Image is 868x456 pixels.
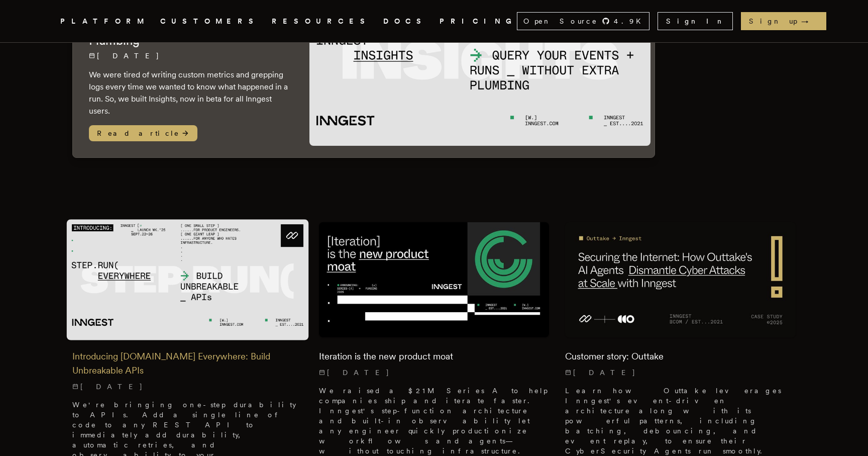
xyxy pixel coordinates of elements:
[89,125,197,141] span: Read article
[319,222,550,337] img: Featured image for Iteration is the new product moat blog post
[565,368,796,378] p: [DATE]
[741,12,826,30] a: Sign up
[383,15,427,28] a: DOCS
[440,15,517,28] a: PRICING
[60,15,148,28] button: PLATFORM
[89,51,289,61] p: [DATE]
[319,368,550,378] p: [DATE]
[801,16,818,26] span: →
[319,386,550,456] p: We raised a $21M Series A to help companies ship and iterate faster. Inngest's step-function arch...
[565,222,796,337] img: Featured image for Customer story: Outtake blog post
[565,386,796,456] p: Learn how Outtake leverages Inngest's event-driven architecture along with its powerful patterns,...
[72,349,303,378] h2: Introducing [DOMAIN_NAME] Everywhere: Build Unbreakable APIs
[72,382,303,392] p: [DATE]
[614,16,647,26] span: 4.9 K
[67,219,309,340] img: Featured image for Introducing Step.Run Everywhere: Build Unbreakable APIs blog post
[89,69,289,117] p: We were tired of writing custom metrics and grepping logs every time we wanted to know what happe...
[658,12,733,30] a: Sign In
[272,15,371,28] button: RESOURCES
[523,16,598,26] span: Open Source
[160,15,260,28] a: CUSTOMERS
[565,349,796,363] h2: Customer story: Outtake
[319,349,550,363] h2: Iteration is the new product moat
